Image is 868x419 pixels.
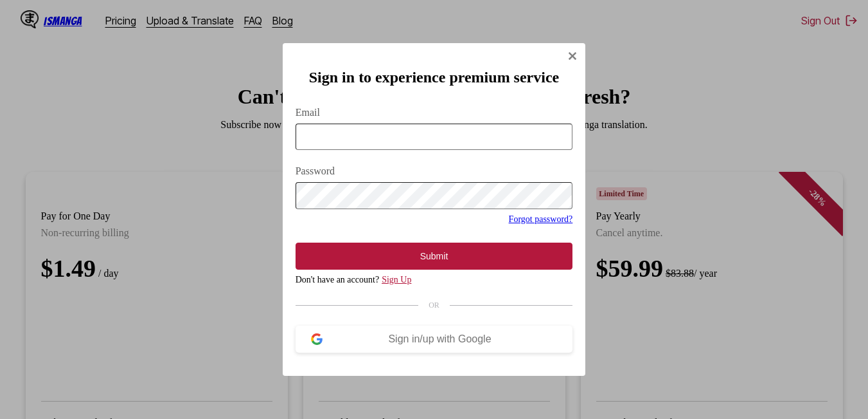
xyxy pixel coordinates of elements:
div: Don't have an account? [296,275,573,285]
a: Forgot password? [509,214,573,224]
h2: Sign in to experience premium service [296,69,573,86]
div: Sign in/up with Google [323,333,558,345]
label: Password [296,165,573,177]
button: Sign in/up with Google [296,326,573,353]
a: Sign Up [382,275,411,284]
div: Sign In Modal [283,43,586,376]
img: Close [567,51,578,61]
button: Submit [296,243,573,270]
div: OR [296,301,573,310]
label: Email [296,107,573,118]
img: google-logo [311,333,323,345]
